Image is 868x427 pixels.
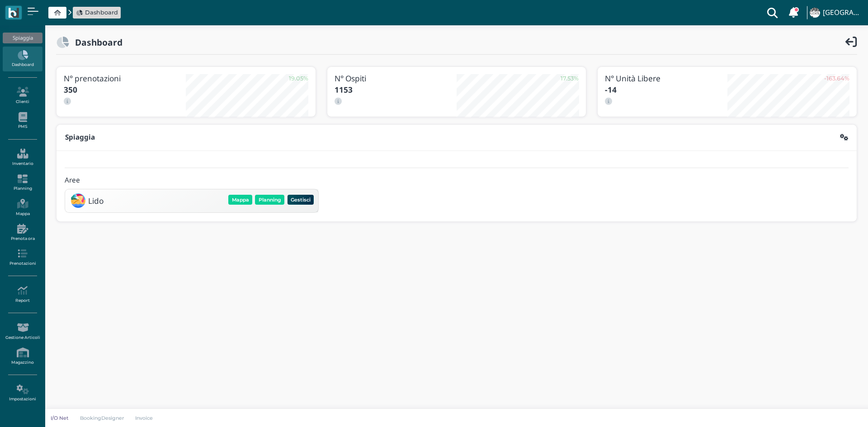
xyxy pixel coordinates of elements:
b: -14 [605,84,617,95]
h3: N° Unità Libere [605,74,727,83]
h3: N° Ospiti [335,74,457,83]
a: Dashboard [76,8,118,17]
button: Planning [255,195,284,205]
a: Prenota ora [3,220,42,245]
h2: Dashboard [69,38,123,47]
a: Planning [3,170,42,195]
span: Dashboard [85,8,118,17]
a: Inventario [3,145,42,170]
a: Dashboard [3,47,42,71]
b: Spiaggia [65,132,95,142]
a: Prenotazioni [3,245,42,270]
div: Spiaggia [3,33,42,43]
a: Mappa [3,195,42,220]
h3: Lido [88,197,104,205]
iframe: Help widget launcher [804,399,860,419]
img: logo [8,8,19,18]
b: 1153 [335,84,353,95]
h4: [GEOGRAPHIC_DATA] [823,9,863,17]
h4: Aree [65,177,80,184]
img: ... [810,8,820,18]
button: Gestisci [288,195,314,205]
a: PMS [3,108,42,133]
a: Clienti [3,83,42,108]
b: 350 [64,84,77,95]
h3: N° prenotazioni [64,74,186,83]
a: ... [GEOGRAPHIC_DATA] [808,2,863,23]
button: Mappa [228,195,252,205]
